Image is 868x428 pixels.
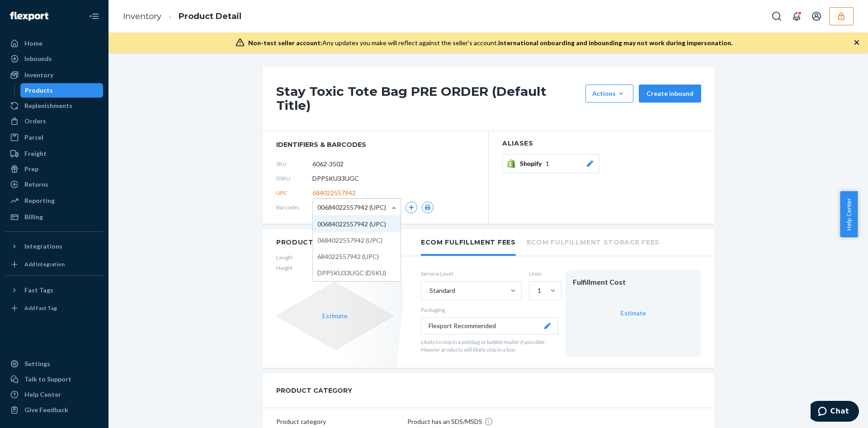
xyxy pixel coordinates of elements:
div: Reporting [24,196,55,205]
div: Replenishments [24,101,72,110]
span: Shopify [520,159,546,168]
p: Likely to ship in a polybag or bubble mailer if possible. Heavier products will likely ship in a ... [421,338,558,353]
a: Reporting [5,193,103,208]
div: Fulfillment Cost [573,277,694,287]
ol: breadcrumbs [116,3,249,30]
a: Help Center [5,387,103,402]
p: Product has an SDS/MSDS [407,417,482,426]
a: Inventory [5,68,103,82]
p: Packaging [421,306,558,314]
button: Create inbound [639,85,701,103]
h2: Aliases [502,140,701,147]
a: Estimate [621,309,646,317]
div: Home [24,39,42,48]
div: Billing [24,212,43,221]
span: SKU [276,160,312,168]
div: Talk to Support [24,375,71,384]
li: Ecom Fulfillment Fees [421,229,516,256]
button: Close Navigation [85,7,103,25]
div: Inventory [24,71,53,80]
button: Talk to Support [5,372,103,386]
span: DPP5KU33UGC [312,174,359,183]
a: Freight [5,146,103,161]
button: Help Center [840,191,858,237]
a: Replenishments [5,99,103,113]
div: Inbounds [24,54,52,63]
span: Barcodes [276,203,312,211]
h2: Product Dimensions [276,238,363,246]
div: Fast Tags [24,286,53,295]
button: Open Search Box [768,7,786,25]
a: Settings [5,357,103,371]
div: Add Fast Tag [24,304,57,312]
a: Billing [5,210,103,224]
span: 684022557942 [312,188,356,198]
div: Give Feedback [24,405,68,414]
a: Parcel [5,130,103,145]
div: 0684022557942 (UPC) [313,232,401,249]
label: Service Level [421,270,522,277]
button: Flexport Recommended [421,317,558,334]
input: 1 [537,286,538,295]
div: 00684022557942 (UPC) [313,216,401,232]
div: Help Center [24,390,61,399]
a: Products [20,83,104,98]
h2: PRODUCT CATEGORY [276,382,352,399]
div: Any updates you make will reflect against the seller's account. [248,38,732,47]
p: Product category [276,417,389,426]
div: Add Integration [24,260,65,268]
span: UPC [276,189,312,197]
div: Settings [24,359,50,368]
button: Actions [585,85,633,103]
a: Product Detail [179,11,241,21]
div: DPP5KU33UGC (DSKU) [313,265,401,281]
a: Returns [5,177,103,192]
img: Flexport logo [10,12,48,21]
span: Height [276,264,293,273]
iframe: Opens a widget where you can chat to one of our agents [811,401,859,423]
a: Add Fast Tag [5,301,103,315]
div: Integrations [24,242,62,251]
button: Shopify1 [502,154,599,173]
div: Parcel [24,133,43,142]
button: Open account menu [807,7,826,25]
h1: Stay Toxic Tote Bag PRE ORDER (Default Title) [276,85,581,113]
a: Inventory [123,11,161,21]
span: 1 [546,159,549,168]
div: Standard [429,286,455,295]
div: Actions [592,89,627,98]
div: Returns [24,180,48,189]
button: Open notifications [788,7,806,25]
button: Estimate [322,311,348,320]
input: Standard [429,286,429,295]
label: Units [529,270,558,277]
a: Home [5,36,103,51]
li: Ecom Fulfillment Storage Fees [527,229,660,254]
span: Length [276,254,293,261]
span: DSKU [276,174,312,182]
a: Add Integration [5,257,103,272]
span: 00684022557942 (UPC) [317,200,386,215]
span: Non-test seller account: [248,39,322,47]
div: Orders [24,117,46,126]
div: 684022557942 (UPC) [313,249,401,265]
div: 1 [538,286,541,295]
button: Fast Tags [5,283,103,297]
button: Give Feedback [5,403,103,417]
div: Products [25,86,53,95]
a: Prep [5,162,103,176]
span: identifiers & barcodes [276,140,475,149]
div: Prep [24,165,38,174]
a: Inbounds [5,52,103,66]
div: Freight [24,149,47,158]
a: Orders [5,114,103,128]
button: Integrations [5,239,103,254]
span: International onboarding and inbounding may not work during impersonation. [498,39,732,47]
